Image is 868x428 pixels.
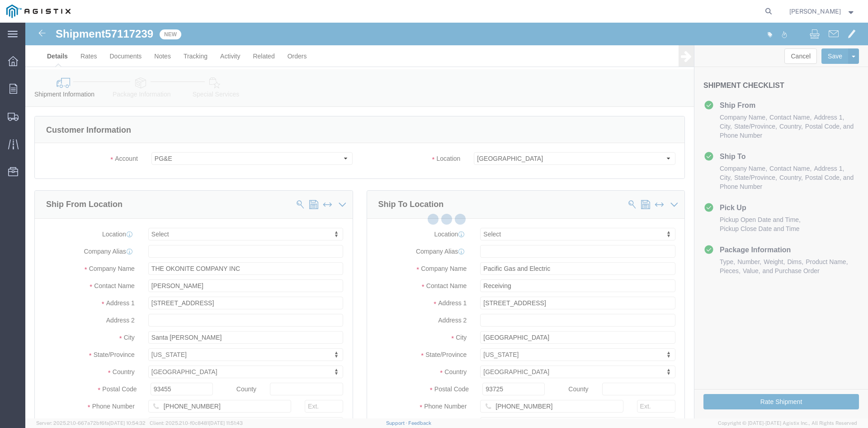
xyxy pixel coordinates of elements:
[718,419,857,427] span: Copyright © [DATE]-[DATE] Agistix Inc., All Rights Reserved
[150,420,243,426] span: Client: 2025.21.0-f0c8481
[209,420,243,426] span: [DATE] 11:51:43
[6,5,71,18] img: logo
[789,6,841,16] span: Mario Castellanos
[789,6,856,17] button: [PERSON_NAME]
[386,420,409,426] a: Support
[109,420,146,426] span: [DATE] 10:54:32
[36,420,146,426] span: Server: 2025.21.0-667a72bf6fa
[408,420,431,426] a: Feedback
